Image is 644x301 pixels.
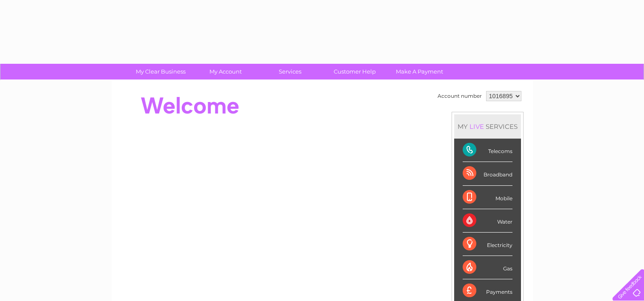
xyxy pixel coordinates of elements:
div: Electricity [463,233,512,256]
div: MY SERVICES [454,114,521,139]
div: Mobile [463,186,512,209]
a: My Clear Business [126,64,196,80]
div: LIVE [468,122,486,131]
a: Customer Help [320,64,390,80]
a: Make A Payment [384,64,455,80]
div: Water [463,209,512,233]
a: My Account [190,64,260,80]
a: Services [255,64,325,80]
td: Account number [435,89,484,103]
div: Broadband [463,162,512,185]
div: Telecoms [463,139,512,162]
div: Gas [463,256,512,279]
